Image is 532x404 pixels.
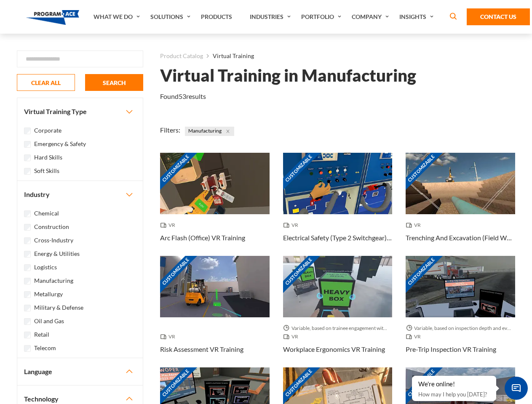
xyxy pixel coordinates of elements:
span: VR [160,221,179,229]
input: Metallurgy [24,291,31,298]
button: Virtual Training Type [17,98,143,125]
a: Customizable Thumbnail - Risk Assessment VR Training VR Risk Assessment VR Training [160,256,270,367]
label: Hard Skills [34,153,62,162]
li: Virtual Training [203,50,254,61]
a: Customizable Thumbnail - Electrical Safety (Type 2 Switchgear) VR Training VR Electrical Safety (... [283,153,393,256]
span: Filters: [160,126,180,134]
input: Energy & Utilities [24,251,31,258]
label: Construction [34,222,69,231]
label: Chemical [34,209,59,218]
a: Product Catalog [160,50,203,61]
h3: Electrical Safety (Type 2 Switchgear) VR Training [283,233,393,243]
span: VR [283,221,302,229]
a: Contact Us [467,8,530,25]
span: VR [406,221,424,229]
span: Manufacturing [185,127,234,136]
input: Emergency & Safety [24,141,31,148]
a: Customizable Thumbnail - Trenching And Excavation (Field Work) VR Training VR Trenching And Excav... [406,153,515,256]
em: 53 [179,92,186,100]
a: Customizable Thumbnail - Workplace Ergonomics VR Training Variable, based on trainee engagement w... [283,256,393,367]
h3: Trenching And Excavation (Field Work) VR Training [406,233,515,243]
h3: Risk Assessment VR Training [160,344,243,354]
label: Energy & Utilities [34,249,80,258]
span: Variable, based on trainee engagement with exercises. [283,324,393,332]
input: Construction [24,224,31,231]
label: Corporate [34,126,61,135]
label: Oil and Gas [34,316,64,326]
input: Cross-Industry [24,237,31,244]
nav: breadcrumb [160,50,515,61]
h3: Pre-Trip Inspection VR Training [406,344,496,354]
h3: Workplace Ergonomics VR Training [283,344,385,354]
h1: Virtual Training in Manufacturing [160,68,416,83]
button: CLEAR ALL [17,74,75,91]
input: Military & Defense [24,305,31,311]
input: Manufacturing [24,278,31,284]
h3: Arc Flash (Office) VR Training [160,233,245,243]
button: Industry [17,181,143,208]
label: Logistics [34,263,57,272]
input: Chemical [24,210,31,217]
button: Close [223,127,233,136]
label: Military & Defense [34,303,83,312]
input: Corporate [24,128,31,134]
span: VR [283,332,302,341]
button: Language [17,358,143,385]
label: Telecom [34,343,56,353]
span: Variable, based on inspection depth and event interaction. [406,324,515,332]
a: Customizable Thumbnail - Pre-Trip Inspection VR Training Variable, based on inspection depth and ... [406,256,515,367]
p: How may I help you [DATE]? [418,389,490,399]
span: VR [406,332,424,341]
input: Telecom [24,345,31,352]
div: We're online! [418,380,490,388]
label: Manufacturing [34,276,73,285]
input: Retail [24,332,31,338]
span: Chat Widget [505,377,528,400]
input: Hard Skills [24,154,31,161]
input: Soft Skills [24,168,31,175]
label: Emergency & Safety [34,139,86,149]
img: Program-Ace [26,10,80,25]
input: Logistics [24,264,31,271]
input: Oil and Gas [24,318,31,325]
p: Found results [160,91,206,101]
label: Retail [34,330,49,339]
label: Soft Skills [34,166,59,175]
label: Cross-Industry [34,236,73,245]
span: VR [160,332,179,341]
a: Customizable Thumbnail - Arc Flash (Office) VR Training VR Arc Flash (Office) VR Training [160,153,270,256]
label: Metallurgy [34,290,63,299]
